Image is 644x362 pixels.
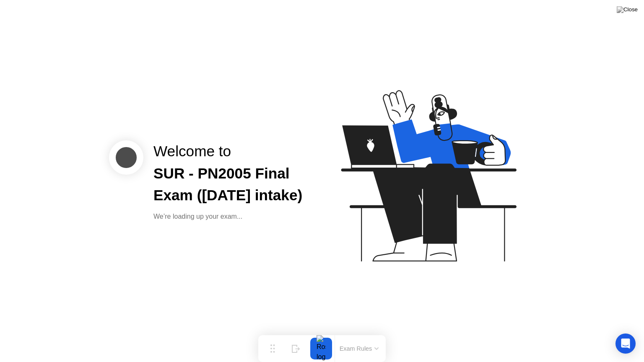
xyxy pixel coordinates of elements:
[617,6,638,13] img: Close
[153,163,309,207] div: SUR - PN2005 Final Exam ([DATE] intake)
[153,140,309,163] div: Welcome to
[153,212,309,222] div: We’re loading up your exam...
[337,345,382,352] button: Exam Rules
[615,334,636,354] div: Open Intercom Messenger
